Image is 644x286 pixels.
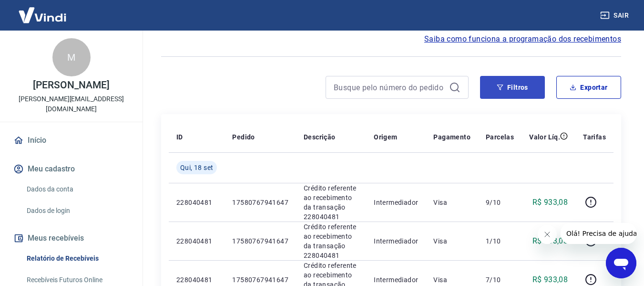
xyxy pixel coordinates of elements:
button: Sair [598,7,633,24]
p: Visa [433,275,470,285]
button: Filtros [480,76,545,99]
p: 9/10 [486,198,514,207]
p: 7/10 [486,275,514,285]
button: Meu cadastro [11,159,131,180]
p: Visa [433,236,470,246]
p: Intermediador [374,198,418,207]
div: M [52,38,91,76]
span: Qui, 18 set [180,163,213,172]
button: Exportar [556,76,621,99]
iframe: Botão para abrir a janela de mensagens [606,248,636,278]
p: R$ 933,08 [532,274,568,286]
p: 17580767941647 [232,198,288,207]
p: [PERSON_NAME][EMAIL_ADDRESS][DOMAIN_NAME] [8,94,135,114]
p: Origem [374,132,397,142]
p: 1/10 [486,236,514,246]
p: Crédito referente ao recebimento da transação 228040481 [304,183,358,222]
a: Dados de login [23,201,131,221]
p: 17580767941647 [232,275,288,285]
p: Parcelas [486,132,514,142]
p: Descrição [304,132,336,142]
p: Tarifas [583,132,606,142]
p: Pagamento [433,132,470,142]
button: Meus recebíveis [11,228,131,249]
p: Pedido [232,132,255,142]
input: Busque pelo número do pedido [334,80,445,95]
img: Vindi [11,0,73,30]
p: 228040481 [176,275,217,285]
p: Intermediador [374,236,418,246]
iframe: Mensagem da empresa [561,223,636,244]
p: R$ 933,08 [532,197,568,208]
iframe: Fechar mensagem [538,225,557,244]
p: 228040481 [176,236,217,246]
span: Olá! Precisa de ajuda? [6,7,80,14]
p: ID [176,132,183,142]
a: Saiba como funciona a programação dos recebimentos [424,33,621,45]
p: 228040481 [176,198,217,207]
p: [PERSON_NAME] [33,80,109,90]
p: Valor Líq. [529,132,560,142]
p: Intermediador [374,275,418,285]
p: Visa [433,198,470,207]
a: Dados da conta [23,180,131,199]
p: Crédito referente ao recebimento da transação 228040481 [304,222,358,260]
p: 17580767941647 [232,236,288,246]
p: R$ 933,08 [532,235,568,247]
a: Início [11,130,131,151]
a: Relatório de Recebíveis [23,249,131,268]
